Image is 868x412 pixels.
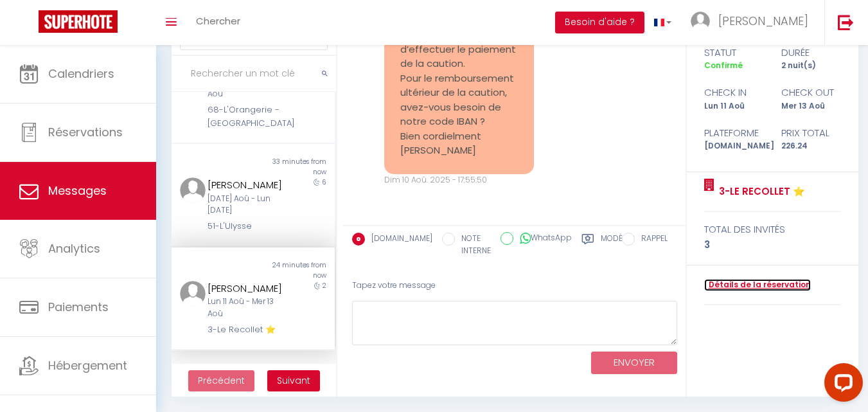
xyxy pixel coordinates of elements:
span: Hébergement [48,357,127,373]
div: total des invités [704,222,842,237]
span: [PERSON_NAME] [718,13,808,29]
label: NOTE INTERNE [455,233,491,257]
div: check in [695,85,772,100]
span: Messages [48,183,107,199]
img: logout [838,14,854,30]
img: Super Booking [39,10,118,33]
div: [DATE] Aoû - Lun [DATE] [208,193,286,217]
input: Rechercher un mot clé [172,56,336,92]
label: Modèles [601,233,635,259]
button: Besoin d'aide ? [555,12,644,33]
img: ... [180,281,206,307]
span: Confirmé [704,60,743,71]
div: statut [695,45,772,60]
div: [PERSON_NAME] [208,177,286,193]
div: Dim 10 Aoû. 2025 - 17:55:50 [384,174,534,186]
span: Analytics [48,240,100,256]
span: 2 [323,281,326,291]
span: Suivant [277,374,310,387]
div: 68-L'Orangerie - [GEOGRAPHIC_DATA] [208,103,286,130]
span: Paiements [48,299,109,315]
div: 3-Le Recollet ⭐️ [208,323,286,336]
pre: Bonjour, [PERSON_NAME] d’effectuer le paiement de la caution. Pour le remboursement ultérieur de ... [400,13,518,158]
img: ... [180,177,206,203]
label: [DOMAIN_NAME] [365,233,432,247]
div: durée [772,45,849,60]
div: Lun 11 Aoû - Mer 13 Aoû [208,296,286,320]
div: [DOMAIN_NAME] [695,140,772,152]
div: 24 minutes from now [253,260,335,281]
div: Prix total [772,125,849,141]
div: 51-L'Ulysse [208,220,286,233]
div: 3 [704,237,842,253]
div: Lun 11 Aoû [695,100,772,112]
div: 33 minutes from now [253,157,335,177]
div: Plateforme [695,125,772,141]
div: Mer 13 Aoû [772,100,849,112]
img: ... [691,12,710,31]
a: 3-Le Recollet ⭐️ [714,184,805,199]
label: RAPPEL [635,233,668,247]
div: 2 nuit(s) [772,60,849,72]
span: Précédent [198,374,245,387]
div: Tapez votre message [352,270,677,301]
button: ENVOYER [591,352,677,374]
div: 226.24 [772,140,849,152]
iframe: LiveChat chat widget [814,358,868,412]
span: 6 [322,177,326,187]
button: Previous [188,370,254,392]
span: Calendriers [48,66,114,82]
span: Réservations [48,124,123,140]
span: Chercher [196,14,240,28]
div: check out [772,85,849,100]
div: 20 minutes ago [253,363,335,373]
label: WhatsApp [513,232,572,246]
div: [PERSON_NAME] [208,281,286,296]
button: Next [267,370,320,392]
a: Détails de la réservation [704,279,811,291]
